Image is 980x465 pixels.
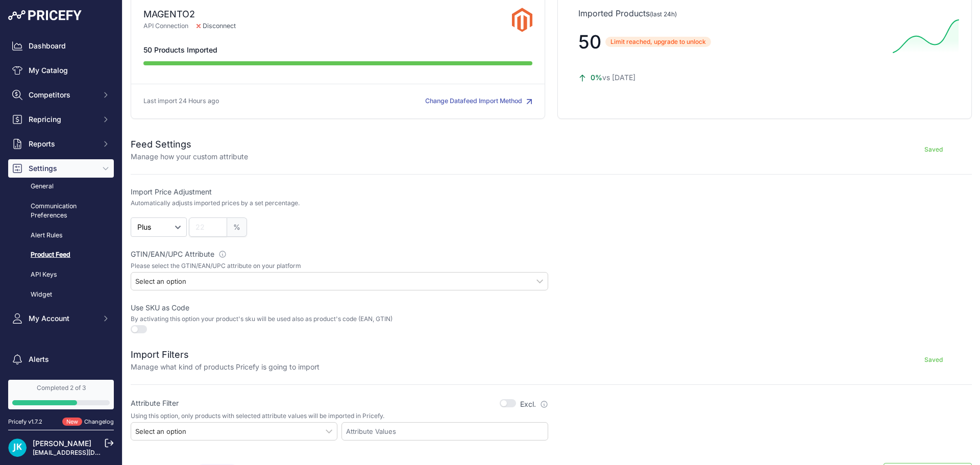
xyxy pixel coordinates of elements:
[131,249,548,259] label: GTIN/EAN/UPC Attribute
[8,37,114,407] nav: Sidebar
[135,277,186,286] div: Select an option
[8,309,114,328] button: My Account
[131,348,320,362] h2: Import Filters
[131,262,548,270] p: Please select the GTIN/EAN/UPC attribute on your platform
[8,110,114,129] button: Repricing
[29,313,95,324] span: My Account
[29,90,95,100] span: Competitors
[8,286,114,304] a: Widget
[227,217,247,237] span: %
[143,96,219,106] p: Last import 24 Hours ago
[591,73,602,82] span: 0%
[8,198,114,225] a: Communication Preferences
[131,137,248,152] h2: Feed Settings
[29,114,95,125] span: Repricing
[143,21,512,31] p: API Connection
[131,187,548,197] label: Import Price Adjustment
[131,199,300,207] p: Automatically adjusts imported prices by a set percentage.
[188,21,244,31] span: Disconnect
[650,10,677,18] span: (last 24h)
[8,418,42,426] div: Pricefy v1.7.2
[131,315,548,323] p: By activating this option your product's sku will be used also as product's code (EAN, GTIN)
[131,362,320,372] p: Manage what kind of products Pricefy is going to import
[8,135,114,153] button: Reports
[425,96,532,106] button: Change Datafeed Import Method
[605,37,711,47] span: Limit reached, upgrade to unlock
[895,141,972,158] button: Saved
[8,227,114,244] a: Alert Rules
[131,412,548,420] p: Using this option, only products with selected attribute values will be imported in Pricefy.
[578,72,885,83] p: vs [DATE]
[895,352,972,368] button: Saved
[33,449,139,456] a: [EMAIL_ADDRESS][DOMAIN_NAME]
[578,7,951,19] p: Imported Products
[189,217,227,237] input: 22
[8,350,114,369] a: Alerts
[8,159,114,178] button: Settings
[135,427,186,436] div: Select an option
[33,439,91,448] a: [PERSON_NAME]
[8,380,114,409] a: Completed 2 of 3
[62,418,82,426] span: New
[520,399,548,409] label: Excl.
[12,384,110,392] div: Completed 2 of 3
[8,10,82,20] img: Pricefy Logo
[8,246,114,264] a: Product Feed
[143,7,512,21] div: MAGENTO2
[131,152,248,162] p: Manage how your custom attribute
[131,398,179,408] label: Attribute Filter
[84,418,114,425] a: Changelog
[131,303,548,313] label: Use SKU as Code
[143,45,217,55] span: 50 Products Imported
[8,61,114,80] a: My Catalog
[8,37,114,55] a: Dashboard
[8,266,114,284] a: API Keys
[29,163,95,174] span: Settings
[346,427,548,436] input: Attribute Values
[8,178,114,195] a: General
[8,86,114,104] button: Competitors
[578,31,601,53] span: 50
[29,139,95,149] span: Reports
